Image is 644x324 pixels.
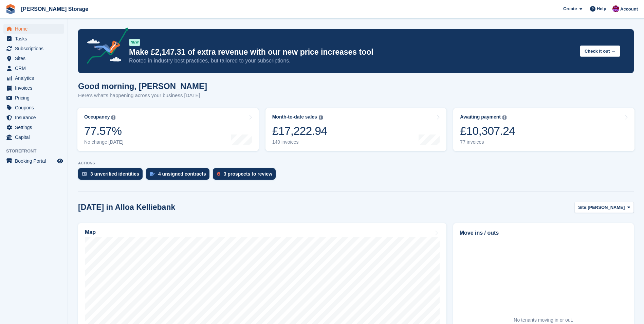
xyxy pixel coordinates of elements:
div: Occupancy [84,114,110,120]
span: Capital [15,132,56,142]
span: Site: [578,204,588,211]
h2: Map [85,229,96,235]
span: Coupons [15,103,56,112]
button: Check it out → [580,46,620,57]
img: stora-icon-8386f47178a22dfd0bd8f6a31ec36ba5ce8667c1dd55bd0f319d3a0aa187defe.svg [5,4,16,14]
a: menu [3,54,64,63]
a: menu [3,123,64,132]
div: Month-to-date sales [272,114,317,120]
a: 3 unverified identities [78,168,146,183]
span: Account [620,6,638,13]
span: Storefront [6,148,68,155]
span: Tasks [15,34,56,43]
a: menu [3,24,64,34]
p: Make £2,147.31 of extra revenue with our new price increases tool [129,47,574,57]
span: Sites [15,54,56,63]
div: £10,307.24 [460,124,515,138]
span: [PERSON_NAME] [588,204,625,211]
div: Awaiting payment [460,114,501,120]
span: CRM [15,64,56,73]
div: £17,222.94 [272,124,327,138]
a: 4 unsigned contracts [146,168,213,183]
div: NEW [129,39,140,46]
a: menu [3,64,64,73]
a: menu [3,93,64,103]
img: price-adjustments-announcement-icon-8257ccfd72463d97f412b2fc003d46551f7dbcb40ab6d574587a9cd5c0d94... [81,28,129,66]
a: Month-to-date sales £17,222.94 140 invoices [265,108,447,151]
a: menu [3,103,64,112]
a: 3 prospects to review [213,168,279,183]
img: verify_identity-adf6edd0f0f0b5bbfe63781bf79b02c33cf7c696d77639b501bdc392416b5a36.svg [82,172,87,176]
img: icon-info-grey-7440780725fd019a000dd9b08b2336e03edf1995a4989e88bcd33f0948082b44.svg [502,115,507,120]
a: menu [3,83,64,93]
div: 140 invoices [272,139,327,145]
span: Insurance [15,113,56,122]
span: Create [563,5,577,12]
img: Audra Whitelaw [612,5,619,12]
span: Subscriptions [15,44,56,53]
div: 77.57% [84,124,124,138]
span: Home [15,24,56,34]
button: Site: [PERSON_NAME] [574,202,634,213]
span: Pricing [15,93,56,103]
h2: [DATE] in Alloa Kelliebank [78,203,175,212]
a: menu [3,113,64,122]
span: Analytics [15,73,56,83]
img: prospect-51fa495bee0391a8d652442698ab0144808aea92771e9ea1ae160a38d050c398.svg [217,172,220,176]
span: Invoices [15,83,56,93]
a: Preview store [56,157,64,165]
p: Rooted in industry best practices, but tailored to your subscriptions. [129,57,574,65]
p: ACTIONS [78,161,634,165]
div: No tenants moving in or out. [514,317,573,324]
a: Occupancy 77.57% No change [DATE] [77,108,259,151]
a: [PERSON_NAME] Storage [18,3,91,15]
h2: Move ins / outs [460,229,627,237]
h1: Good morning, [PERSON_NAME] [78,82,207,91]
img: contract_signature_icon-13c848040528278c33f63329250d36e43548de30e8caae1d1a13099fd9432cc5.svg [150,172,155,176]
span: Settings [15,123,56,132]
div: 3 unverified identities [90,171,139,177]
a: menu [3,73,64,83]
a: menu [3,44,64,53]
a: menu [3,156,64,166]
a: menu [3,34,64,43]
span: Booking Portal [15,156,56,166]
p: Here's what's happening across your business [DATE] [78,92,207,100]
span: Help [597,5,606,12]
img: icon-info-grey-7440780725fd019a000dd9b08b2336e03edf1995a4989e88bcd33f0948082b44.svg [319,115,323,120]
div: 3 prospects to review [224,171,272,177]
a: menu [3,132,64,142]
div: 77 invoices [460,139,515,145]
img: icon-info-grey-7440780725fd019a000dd9b08b2336e03edf1995a4989e88bcd33f0948082b44.svg [111,115,115,120]
div: No change [DATE] [84,139,124,145]
div: 4 unsigned contracts [158,171,206,177]
a: Awaiting payment £10,307.24 77 invoices [453,108,634,151]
